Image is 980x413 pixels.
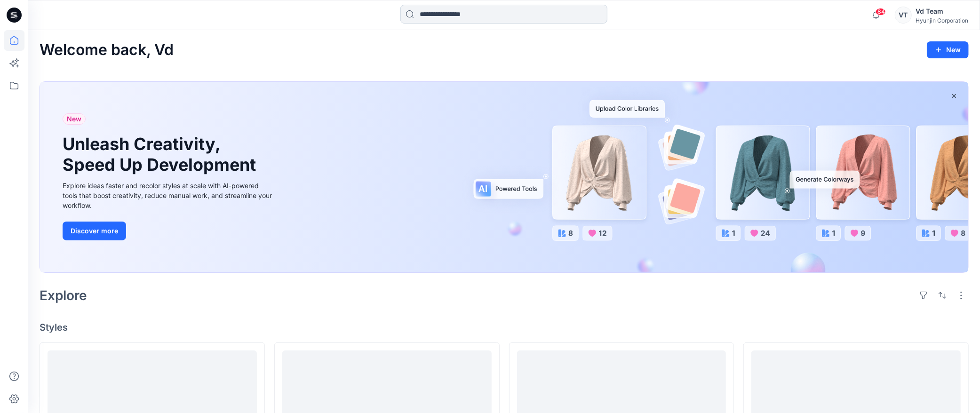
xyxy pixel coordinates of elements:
h2: Welcome back, Vd [40,41,174,59]
div: VT [895,7,912,24]
span: 84 [876,8,886,16]
div: Explore ideas faster and recolor styles at scale with AI-powered tools that boost creativity, red... [63,181,274,210]
button: New [927,41,969,58]
div: Vd Team [916,6,968,17]
button: Discover more [63,222,126,240]
h1: Unleash Creativity, Speed Up Development [63,134,260,175]
a: Discover more [63,222,274,240]
span: New [67,113,81,125]
div: Hyunjin Corporation [916,17,968,24]
h2: Explore [40,288,87,303]
h4: Styles [40,322,969,333]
